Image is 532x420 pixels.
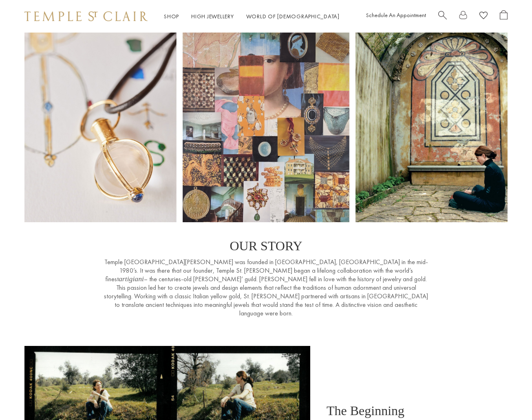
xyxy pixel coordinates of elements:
a: Open Shopping Bag [500,10,508,23]
a: World of [DEMOGRAPHIC_DATA]World of [DEMOGRAPHIC_DATA] [246,13,340,20]
a: View Wishlist [479,10,488,23]
p: The Beginning [327,403,508,418]
p: OUR STORY [103,238,429,254]
a: Search [438,10,447,23]
a: ShopShop [164,13,179,20]
a: High JewelleryHigh Jewellery [191,13,234,20]
a: Schedule An Appointment [366,11,426,19]
iframe: Gorgias live chat messenger [491,382,524,412]
em: artigiani [119,275,144,283]
p: Temple [GEOGRAPHIC_DATA][PERSON_NAME] was founded in [GEOGRAPHIC_DATA], [GEOGRAPHIC_DATA] in the ... [103,258,429,317]
nav: Main navigation [164,11,340,22]
img: Temple St. Clair [24,11,148,21]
